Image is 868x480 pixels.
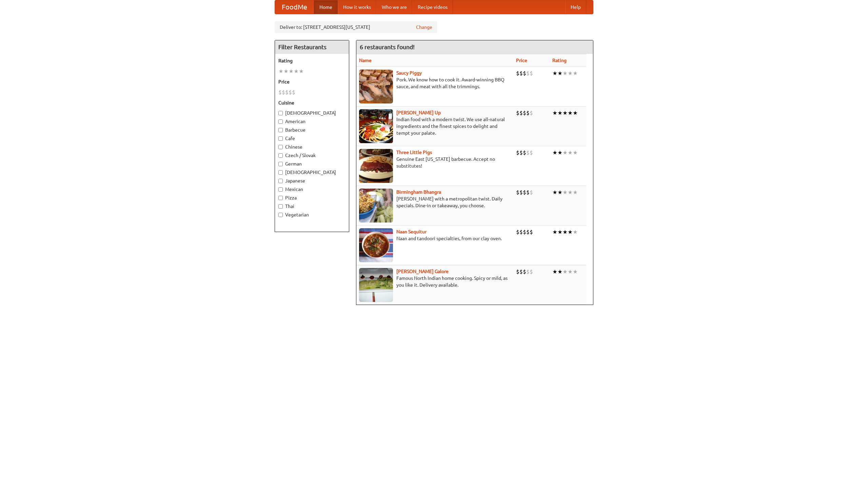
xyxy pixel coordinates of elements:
[412,0,453,14] a: Recipe videos
[359,195,511,209] p: [PERSON_NAME] with a metropolitan twist. Daily specials. Dine-in or takeaway, you choose.
[278,68,283,75] li: ★
[516,189,519,196] li: $
[552,109,557,117] li: ★
[519,268,523,275] li: $
[278,194,346,201] label: Pizza
[519,149,523,156] li: $
[530,109,533,117] li: $
[516,149,519,156] li: $
[359,116,511,136] p: Indian food with a modern twist. We use all-natural ingredients and the finest spices to delight ...
[283,68,289,75] li: ★
[289,68,294,75] li: ★
[563,149,568,156] li: ★
[278,153,283,158] input: Czech / Slovak
[530,70,533,77] li: $
[278,179,283,183] input: Japanese
[278,145,283,149] input: Chinese
[557,189,563,196] li: ★
[519,228,523,236] li: $
[278,136,283,141] input: Cafe
[530,268,533,275] li: $
[278,203,346,210] label: Thai
[552,228,557,236] li: ★
[294,68,299,75] li: ★
[557,228,563,236] li: ★
[396,269,449,274] a: [PERSON_NAME] Galore
[278,213,283,217] input: Vegetarian
[530,228,533,236] li: $
[526,268,530,275] li: $
[516,268,519,275] li: $
[278,162,283,166] input: German
[359,228,393,262] img: naansequitur.jpg
[359,109,393,143] img: curryup.jpg
[523,70,526,77] li: $
[278,152,346,159] label: Czech / Slovak
[278,211,346,218] label: Vegetarian
[278,89,282,96] li: $
[523,109,526,117] li: $
[289,89,292,96] li: $
[285,89,289,96] li: $
[516,58,527,63] a: Price
[278,111,283,115] input: [DEMOGRAPHIC_DATA]
[573,109,578,117] li: ★
[396,110,441,115] b: [PERSON_NAME] Up
[278,169,346,176] label: [DEMOGRAPHIC_DATA]
[557,70,563,77] li: ★
[523,268,526,275] li: $
[359,58,372,63] a: Name
[568,189,573,196] li: ★
[396,70,422,76] b: Saucy Piggy
[552,58,567,63] a: Rating
[526,149,530,156] li: $
[359,235,511,242] p: Naan and tandoori specialties, from our clay oven.
[359,70,393,103] img: saucy.jpg
[523,189,526,196] li: $
[530,149,533,156] li: $
[278,99,346,106] h5: Cuisine
[573,149,578,156] li: ★
[359,275,511,288] p: Famous North Indian home cooking. Spicy or mild, as you like it. Delivery available.
[557,109,563,117] li: ★
[523,149,526,156] li: $
[278,128,283,132] input: Barbecue
[557,149,563,156] li: ★
[278,143,346,150] label: Chinese
[573,228,578,236] li: ★
[278,118,346,125] label: American
[552,189,557,196] li: ★
[573,268,578,275] li: ★
[278,110,346,116] label: [DEMOGRAPHIC_DATA]
[526,109,530,117] li: $
[376,0,412,14] a: Who we are
[563,189,568,196] li: ★
[396,189,441,195] a: Birmingham Bhangra
[359,149,393,183] img: littlepigs.jpg
[519,109,523,117] li: $
[519,189,523,196] li: $
[519,70,523,77] li: $
[568,268,573,275] li: ★
[278,187,283,192] input: Mexican
[568,228,573,236] li: ★
[552,70,557,77] li: ★
[275,21,437,33] div: Deliver to: [STREET_ADDRESS][US_STATE]
[396,229,427,234] b: Naan Sequitur
[568,109,573,117] li: ★
[526,228,530,236] li: $
[278,196,283,200] input: Pizza
[292,89,295,96] li: $
[557,268,563,275] li: ★
[278,135,346,142] label: Cafe
[568,70,573,77] li: ★
[516,109,519,117] li: $
[396,150,432,155] a: Three Little Pigs
[416,24,432,31] a: Change
[359,156,511,169] p: Genuine East [US_STATE] barbecue. Accept no substitutes!
[275,40,349,54] h4: Filter Restaurants
[573,70,578,77] li: ★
